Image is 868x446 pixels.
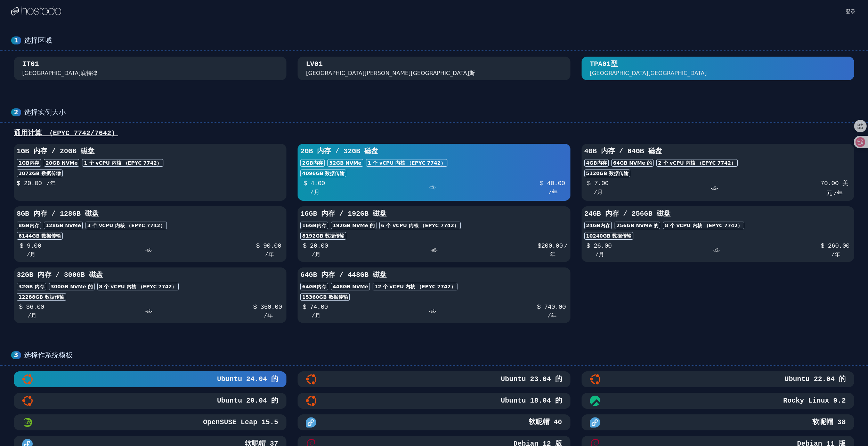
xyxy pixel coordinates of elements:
[821,242,850,249] span: $ 260.00
[265,252,274,258] span: /年
[14,414,286,430] button: OpenSUSE Leap 15.5 最小版OpenSUSE Leap 15.5
[28,313,37,319] span: /月
[500,374,562,384] h3: Ubuntu 23.04 的
[19,304,44,311] span: $ 36.00
[590,417,600,428] img: 软呢帽 38
[582,206,854,262] button: 24GB 内存 / 256GB 磁盘24GB内存256GB NVMe 的8 个 vCPU 内核 （EPYC 7742）10240GB 数据传输$ 26.00 /月-或-$ 260.00 /年
[540,180,565,187] span: $ 40.00
[47,181,56,187] span: /年
[584,232,634,240] div: 10240GB 数据传输
[820,180,848,197] span: 70.00 美元
[811,418,846,427] h3: 软呢帽 38
[11,108,21,116] div: 2
[86,222,167,229] div: 3 个 vCPU 内核 （EPYC 7742）
[582,144,854,201] button: 4GB 内存 / 64GB 磁盘4GB内存64GB NVMe 的2 个 vCPU 内核 （EPYC 7742）5120GB 数据传输$ 7.00 /月-或-70.00 美元/年
[306,396,316,406] img: Ubuntu 18.04 的
[537,304,566,311] span: $ 740.00
[300,232,346,240] div: 8192GB 数据传输
[17,222,41,229] div: 8GB内存
[366,159,447,167] div: 1 个 vCPU 内核 （EPYC 7742）
[17,293,66,301] div: 12288GB 数据传输
[22,417,33,428] img: OpenSUSE Leap 15.5 最小版
[14,393,286,409] button: Ubuntu 20.04 的Ubuntu 20.04 的
[298,57,570,80] button: LV01 [GEOGRAPHIC_DATA][PERSON_NAME][GEOGRAPHIC_DATA]斯
[582,414,854,430] button: 软呢帽 38软呢帽 38
[832,252,841,258] span: /年
[590,70,707,76] font: [GEOGRAPHIC_DATA][GEOGRAPHIC_DATA]
[330,241,537,259] div: -或-
[17,147,284,156] h3: 1GB 内存 / 20GB 磁盘
[24,36,857,45] div: 选择区域
[216,374,278,384] h3: Ubuntu 24.04 的
[303,180,325,187] span: $ 4.00
[595,252,604,258] span: /月
[11,36,21,44] div: 1
[17,159,41,167] div: 1GB内存
[298,267,570,323] button: 64GB 内存 / 448GB 磁盘64GB内存448GB NVMe12 个 vCPU 内核 （EPYC 7742）15360GB 数据传输$ 74.00 /月-或-$ 740.00 /年
[306,417,316,428] img: 软呢帽 40
[300,159,325,167] div: 2GB内存
[298,414,570,430] button: 软呢帽 40软呢帽 40
[547,313,557,319] span: /年
[46,302,251,320] div: -或-
[584,147,851,156] h3: 4GB 内存 / 64GB 磁盘
[24,351,857,360] div: 选择作系统模板
[331,283,370,290] div: 448 GB NVMe
[82,159,163,167] div: 1 个 vCPU 内核 （EPYC 7742）
[330,302,535,320] div: -或-
[14,144,286,201] button: 1GB 内存 / 20GB 磁盘1GB内存20GB NVMe1 个 vCPU 内核 （EPYC 7742）3072GB 数据传输$ 20.00 /年
[253,304,282,311] span: $ 360.00
[11,6,61,16] img: 商标
[300,147,567,156] h3: 2GB 内存 / 32GB 磁盘
[594,189,603,196] span: /月
[615,222,660,229] div: 256GB NVMe 的
[22,374,33,385] img: Ubuntu 24.04 的
[11,351,21,359] div: 3
[44,222,83,229] div: 128 GB NVMe
[379,222,461,229] div: 6 个 vCPU 内核 （EPYC 7742）
[17,270,284,280] h3: 32GB 内存 / 300GB 磁盘
[264,313,273,319] span: /年
[216,396,278,406] h3: Ubuntu 20.04 的
[27,252,36,258] span: /月
[97,283,179,290] div: 8 个 vCPU 内核 （EPYC 7742）
[22,70,97,76] font: [GEOGRAPHIC_DATA]底特律
[11,129,857,138] div: 通用计算 （EPYC 7742/7642）
[300,222,328,229] div: 16GB内存
[311,313,321,319] span: /月
[17,232,63,240] div: 6144GB 数据传输
[49,283,95,290] div: 300GB NVMe 的
[300,170,346,177] div: 4096GB 数据传输
[584,170,630,177] div: 5120GB 数据传输
[538,242,563,249] span: $200.00
[611,159,654,167] div: 64GB NVMe 的
[327,159,363,167] div: 32 GB NVMe
[500,396,562,406] h3: Ubuntu 18.04 的
[587,180,608,187] span: $ 7.00
[24,108,857,117] div: 选择实例大小
[373,283,457,290] div: 12 个 vCPU 内核 （EPYC 7742）
[611,179,817,198] div: -或-
[582,371,854,387] button: Ubuntu 22.04 的Ubuntu 22.04 的
[298,206,570,262] button: 16GB 内存 / 192GB 磁盘16GB内存192GB NVMe 的6 个 vCPU 内核 （EPYC 7742）8192GB 数据传输$ 20.00 /月-或-$200.00/年
[584,159,609,167] div: 4GB内存
[306,374,316,385] img: Ubuntu 23.04 的
[527,418,562,427] h3: 软呢帽 40
[300,283,328,290] div: 64GB内存
[22,396,33,406] img: Ubuntu 20.04 的
[14,371,286,387] button: Ubuntu 24.04 的Ubuntu 24.04 的
[17,209,284,219] h3: 8GB 内存 / 128GB 磁盘
[310,189,319,196] span: /月
[584,209,851,219] h3: 24GB 内存 / 256GB 磁盘
[663,222,744,229] div: 8 个 vCPU 内核 （EPYC 7742）
[44,159,80,167] div: 20 GB NVMe
[331,222,376,229] div: 192GB NVMe 的
[586,242,611,249] span: $ 26.00
[328,179,537,197] div: -或-
[14,57,286,80] button: IT01 [GEOGRAPHIC_DATA]底特律
[44,241,253,259] div: -或-
[298,371,570,387] button: Ubuntu 23.04 的Ubuntu 23.04 的
[783,374,846,384] h3: Ubuntu 22.04 的
[549,189,558,196] span: /年
[298,144,570,201] button: 2GB 内存 / 32GB 磁盘2GB内存32GB NVMe1 个 vCPU 内核 （EPYC 7742）4096GB 数据传输$ 4.00 /月-或-$ 40.00 /年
